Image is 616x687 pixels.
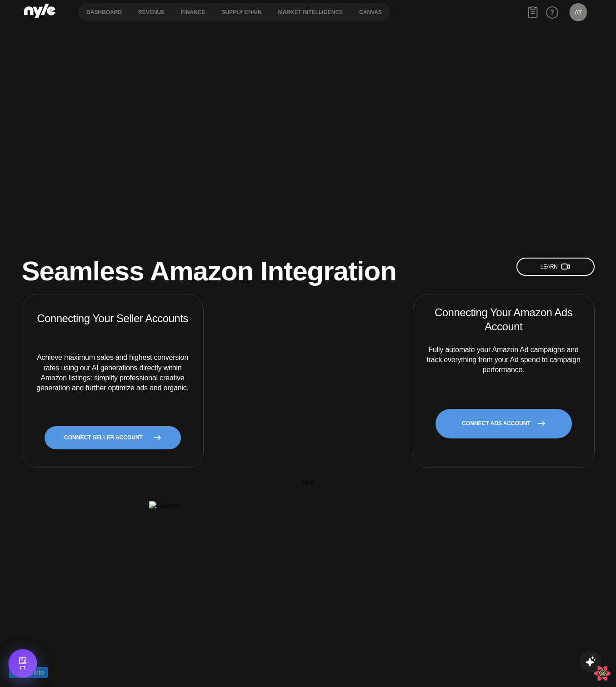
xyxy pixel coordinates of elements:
a: CONNECT SELLER ACCOUNT [45,426,181,449]
button: finance [173,9,213,15]
button: Canvas [351,9,390,15]
button: Dashboard [78,9,130,15]
p: Learn [541,263,571,271]
button: Market Intelligence [270,9,351,15]
button: AT [570,3,587,21]
span: Debug Info [13,667,44,677]
button: Revenue [130,9,173,15]
h2: Connecting Your Amazon Ads Account [424,305,583,334]
p: Fully automate your Amazon Ad campaigns and track everything from your Ad spend to campaign perfo... [424,345,583,375]
button: Learn [516,258,595,276]
button: Debug Info [9,667,48,678]
span: FT [20,666,26,671]
button: Skip [302,477,314,487]
img: amazon [149,501,467,511]
h1: Seamless Amazon Integration [22,258,396,285]
h2: Connecting Your Seller Accounts [37,305,188,331]
p: Achieve maximum sales and highest conversion rates using our AI generations directly within Amazo... [33,342,192,404]
button: Open React Query Devtools [593,664,611,682]
button: Open Feature Toggle Debug Panel [9,649,37,678]
a: CONNECT ADS ACCOUNT [436,409,572,438]
button: Supply chain [213,9,270,15]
